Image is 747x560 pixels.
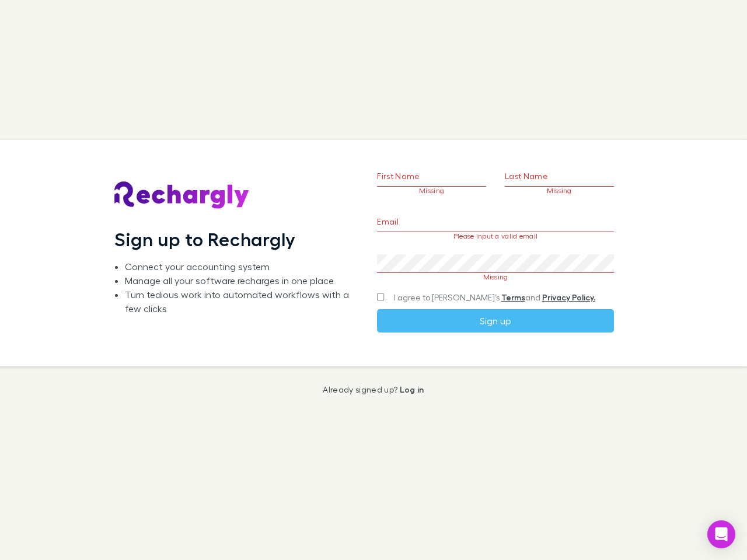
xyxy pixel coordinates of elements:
[501,292,525,302] a: Terms
[114,228,296,250] h1: Sign up to Rechargly
[125,274,358,288] li: Manage all your software recharges in one place
[377,273,613,281] p: Missing
[542,292,595,302] a: Privacy Policy.
[377,309,613,332] button: Sign up
[323,385,424,394] p: Already signed up?
[125,288,358,316] li: Turn tedious work into automated workflows with a few clicks
[377,232,613,240] p: Please input a valid email
[707,520,735,548] div: Open Intercom Messenger
[114,181,250,209] img: Rechargly's Logo
[125,260,358,274] li: Connect your accounting system
[505,187,614,195] p: Missing
[377,187,486,195] p: Missing
[400,384,424,394] a: Log in
[394,292,595,303] span: I agree to [PERSON_NAME]’s and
